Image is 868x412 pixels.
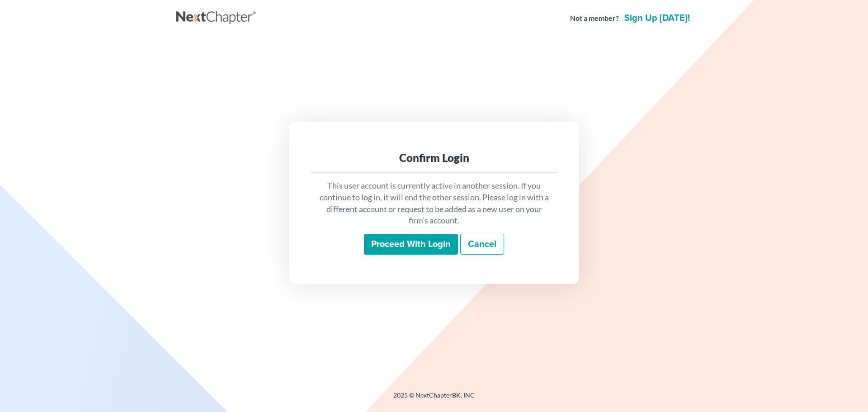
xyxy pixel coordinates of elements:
[318,151,550,165] div: Confirm Login
[318,180,550,227] p: This user account is currently active in another session. If you continue to log in, it will end ...
[364,234,458,255] input: Proceed with login
[176,391,692,407] div: 2025 © NextChapterBK, INC
[460,234,504,255] a: Cancel
[570,13,619,24] strong: Not a member?
[623,14,692,23] a: Sign up [DATE]!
